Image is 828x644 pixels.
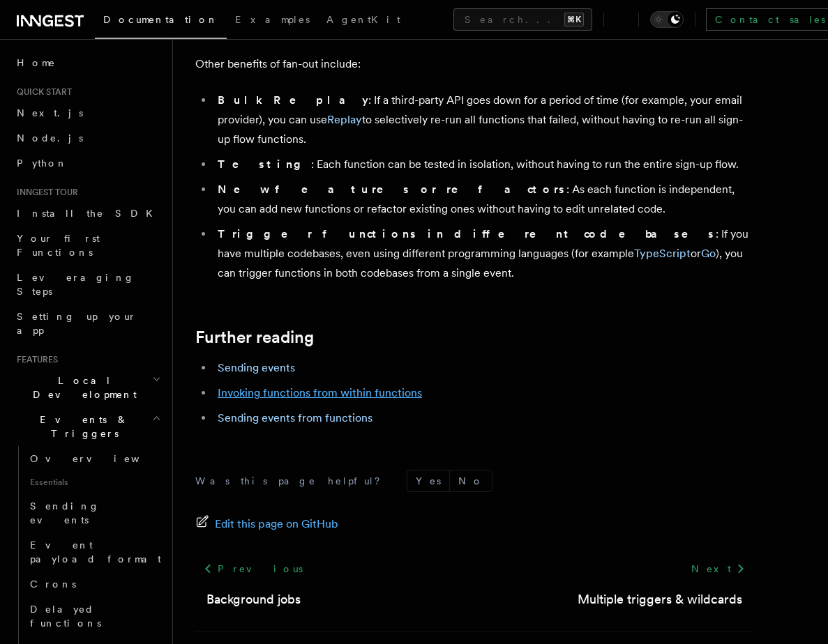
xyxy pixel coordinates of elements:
[218,93,368,107] strong: Bulk Replay
[24,446,164,471] a: Overview
[683,556,753,581] a: Next
[17,208,161,219] span: Install the SDK
[213,180,753,219] li: : As each function is independent, you can add new functions or refactor existing ones without ha...
[17,56,56,70] span: Home
[11,354,58,365] span: Features
[24,597,164,636] a: Delayed functions
[213,91,753,149] li: : If a third-party API goes down for a period of time (for example, your email provider), you can...
[30,539,161,565] span: Event payload format
[213,155,753,174] li: : Each function can be tested in isolation, without having to run the entire sign-up flow.
[227,4,318,38] a: Examples
[578,590,742,609] a: Multiple triggers & wildcards
[11,226,164,265] a: Your first Functions
[218,386,422,399] a: Invoking functions from within functions
[701,247,716,260] a: Go
[213,224,753,283] li: : If you have multiple codebases, even using different programming languages (for example or ), y...
[11,151,164,176] a: Python
[30,500,100,526] span: Sending events
[195,54,753,74] p: Other benefits of fan-out include:
[218,183,566,196] strong: New features or refactors
[11,125,164,151] a: Node.js
[103,14,218,25] span: Documentation
[24,493,164,532] a: Sending events
[218,361,295,374] a: Sending events
[11,304,164,343] a: Setting up your app
[450,470,492,491] button: No
[11,413,152,440] span: Events & Triggers
[30,453,174,464] span: Overview
[206,590,301,609] a: Background jobs
[11,374,152,401] span: Local Development
[215,514,338,534] span: Edit this page on GitHub
[235,14,310,25] span: Examples
[218,411,372,424] a: Sending events from functions
[634,247,691,260] a: TypeScript
[11,368,164,407] button: Local Development
[327,113,362,126] a: Replay
[195,328,314,347] a: Further reading
[17,233,100,258] span: Your first Functions
[564,13,584,26] kbd: ⌘K
[318,4,409,38] a: AgentKit
[453,8,592,31] button: Search...⌘K
[195,514,338,534] a: Edit this page on GitHub
[11,187,78,198] span: Inngest tour
[24,532,164,572] a: Event payload format
[326,14,400,25] span: AgentKit
[95,4,227,39] a: Documentation
[195,556,310,581] a: Previous
[218,227,716,240] strong: Trigger functions in different codebases
[11,265,164,304] a: Leveraging Steps
[407,470,449,491] button: Yes
[30,604,101,629] span: Delayed functions
[11,50,164,75] a: Home
[17,132,83,144] span: Node.js
[11,100,164,125] a: Next.js
[17,158,68,169] span: Python
[218,158,311,171] strong: Testing
[17,311,137,336] span: Setting up your app
[24,572,164,597] a: Crons
[24,471,164,493] span: Essentials
[11,86,72,98] span: Quick start
[11,201,164,226] a: Install the SDK
[17,272,135,297] span: Leveraging Steps
[17,107,83,118] span: Next.js
[11,407,164,446] button: Events & Triggers
[195,474,390,488] p: Was this page helpful?
[30,578,76,590] span: Crons
[650,11,684,28] button: Toggle dark mode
